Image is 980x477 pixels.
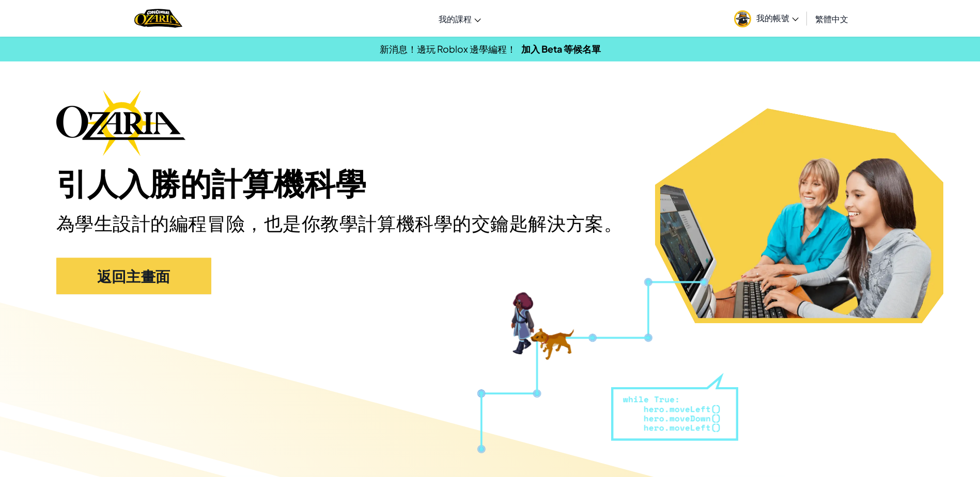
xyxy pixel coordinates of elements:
span: 我的帳號 [756,12,799,23]
img: Home [134,8,182,29]
a: 繁體中文 [810,5,853,33]
img: avatar [734,10,751,27]
h2: 為學生設計的編程冒險，也是你教學計算機科學的交鑰匙解決方案。 [56,211,638,236]
a: 加入 Beta 等候名單 [521,43,601,55]
h1: 引人入勝的計算機科學 [56,166,924,204]
span: 繁體中文 [815,13,848,24]
img: Ozaria branding logo [56,90,185,156]
a: 我的課程 [433,5,486,33]
span: 新消息！邊玩 Roblox 邊學編程！ [380,43,516,55]
a: 返回主畫面 [56,258,211,295]
span: 我的課程 [439,13,472,24]
a: Ozaria by CodeCombat logo [134,8,182,29]
a: 我的帳號 [729,2,804,35]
